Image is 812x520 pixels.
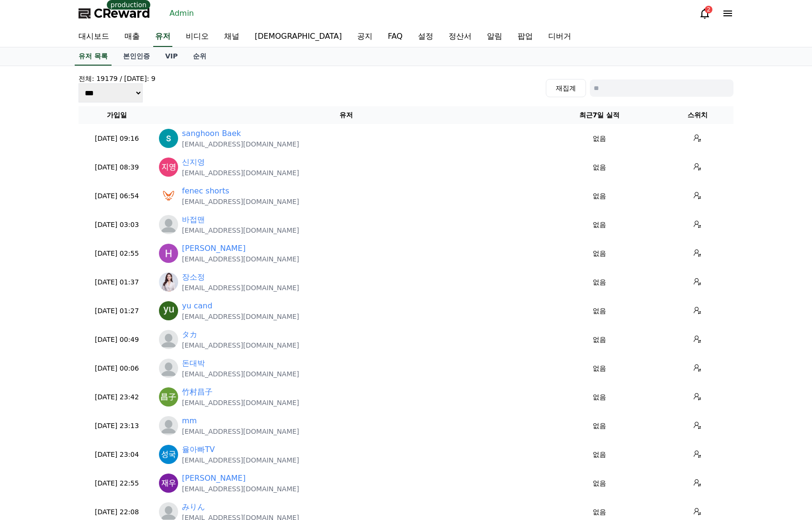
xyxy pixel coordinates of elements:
[182,312,299,321] p: [EMAIL_ADDRESS][DOMAIN_NAME]
[142,318,165,326] span: Settings
[182,398,299,407] p: [EMAIL_ADDRESS][DOMAIN_NAME]
[182,128,241,139] a: sanghoon Baek
[159,359,178,378] img: profile_blank.webp
[79,318,108,326] span: Messages
[75,47,112,66] a: 유저 목록
[182,444,215,455] a: 율아빠TV
[182,415,197,427] a: mm
[79,6,150,21] a: CReward
[71,27,117,47] a: 대시보드
[182,271,205,283] a: 장소정
[82,450,151,460] p: [DATE] 23:04
[541,191,658,201] p: 없음
[115,47,158,66] a: 본인인증
[182,157,205,168] a: 신지영
[182,226,299,235] p: [EMAIL_ADDRESS][DOMAIN_NAME]
[541,134,658,144] p: 없음
[82,421,151,431] p: [DATE] 23:13
[159,387,178,407] img: https://lh3.googleusercontent.com/a/ACg8ocI8v_Vn9Cjv058Wi0Pe3dlPHxo_7NvaKoa-PS6e4gs0GWHZ2g=s96-c
[63,304,124,328] a: Messages
[541,478,658,488] p: 없음
[159,301,178,320] img: https://lh3.googleusercontent.com/a/ACg8ocKZPFiM32PpzIR4RbAdX6d6YIvv_kr5Tslmou76e2am3933ZA=s96-c
[159,445,178,464] img: https://lh3.googleusercontent.com/a/ACg8ocIHrTQR4CO4vxqQsRCUnQs27hqTCiPOE1CiTNQUvn_oeEpB4Q=s96-c
[82,277,151,287] p: [DATE] 01:37
[185,47,214,66] a: 순위
[350,27,380,47] a: 공지
[216,27,247,47] a: 채널
[182,484,299,494] p: [EMAIL_ADDRESS][DOMAIN_NAME]
[182,473,246,484] a: [PERSON_NAME]
[546,79,586,97] button: 재집계
[541,162,658,172] p: 없음
[182,185,229,197] a: fenec shorts
[182,386,213,398] a: 竹村昌子
[541,450,658,460] p: 없음
[82,306,151,316] p: [DATE] 01:27
[541,507,658,517] p: 없음
[247,27,350,47] a: [DEMOGRAPHIC_DATA]
[117,27,147,47] a: 매출
[380,27,410,47] a: FAQ
[441,27,479,47] a: 정산서
[182,501,205,513] a: みりん
[182,300,213,312] a: yu cand
[410,27,441,47] a: 설정
[94,6,150,21] span: CReward
[541,249,658,259] p: 없음
[82,191,151,201] p: [DATE] 06:54
[182,214,205,226] a: 바접맨
[153,27,172,47] a: 유저
[159,158,178,177] img: https://lh3.googleusercontent.com/a/ACg8ocKv9fIiTlprEvC1X2xRKjPa-Q5TDyZTEKQVJEAWD990_XoJcw=s96-c
[182,283,299,293] p: [EMAIL_ADDRESS][DOMAIN_NAME]
[541,421,658,431] p: 없음
[510,27,541,47] a: 팝업
[24,318,41,326] span: Home
[182,455,299,465] p: [EMAIL_ADDRESS][DOMAIN_NAME]
[541,392,658,402] p: 없음
[159,416,178,435] img: profile_blank.webp
[79,74,156,83] h4: 전체: 19179 / [DATE]: 9
[541,220,658,230] p: 없음
[541,335,658,345] p: 없음
[155,106,537,124] th: 유저
[82,249,151,259] p: [DATE] 02:55
[541,277,658,287] p: 없음
[182,197,299,206] p: [EMAIL_ADDRESS][DOMAIN_NAME]
[182,243,246,254] a: [PERSON_NAME]
[159,474,178,493] img: https://lh3.googleusercontent.com/a/ACg8ocI4hX9_bBwWjTiXZKczf5-hMP3V5NUchPUZhKJb60kYLRkUuA=s96-c
[662,106,733,124] th: 스위치
[182,340,299,350] p: [EMAIL_ADDRESS][DOMAIN_NAME]
[3,304,63,328] a: Home
[82,392,151,402] p: [DATE] 23:42
[479,27,510,47] a: 알림
[82,134,151,144] p: [DATE] 09:16
[699,8,710,19] a: 2
[82,363,151,373] p: [DATE] 00:06
[158,47,185,66] a: VIP
[159,272,178,292] img: https://lh3.googleusercontent.com/a/ACg8ocJD9A6CsmYsccpkEqTlGjEt_iLziNUD0LYCLHj5kfAU5gotXkw=s96-c
[182,329,197,340] a: タカ
[159,244,178,263] img: https://lh3.googleusercontent.com/a/ACg8ocIGHnO0KWMI-q48kwzWHyk2NU0Edk6xkRRXiVIyQn_F6ytBYw=s96-c
[82,335,151,345] p: [DATE] 00:49
[541,27,579,47] a: 디버거
[124,304,184,328] a: Settings
[182,139,299,149] p: [EMAIL_ADDRESS][DOMAIN_NAME]
[159,215,178,234] img: profile_blank.webp
[82,507,151,517] p: [DATE] 22:08
[79,106,155,124] th: 가입일
[182,254,299,264] p: [EMAIL_ADDRESS][DOMAIN_NAME]
[82,478,151,488] p: [DATE] 22:55
[178,27,216,47] a: 비디오
[166,6,198,21] a: Admin
[159,186,178,205] img: https://cdn.creward.net/profile/user/YY10Oct 14, 2025071736_eea3924665a6056faee912ecd05a2f3dea871...
[82,220,151,230] p: [DATE] 03:03
[182,427,299,436] p: [EMAIL_ADDRESS][DOMAIN_NAME]
[82,162,151,172] p: [DATE] 08:39
[182,358,205,369] a: 돈대박
[541,306,658,316] p: 없음
[537,106,662,124] th: 최근7일 실적
[705,6,712,13] div: 2
[159,330,178,349] img: profile_blank.webp
[182,168,299,178] p: [EMAIL_ADDRESS][DOMAIN_NAME]
[541,363,658,373] p: 없음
